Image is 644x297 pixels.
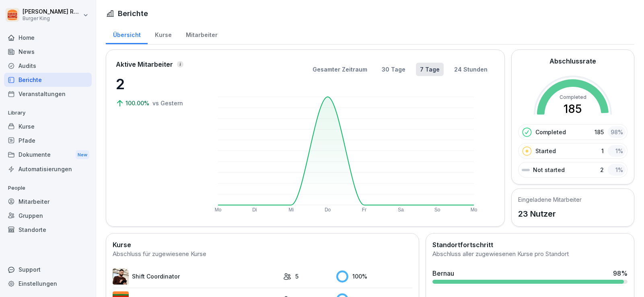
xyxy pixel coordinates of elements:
h2: Abschlussrate [549,56,596,66]
a: Veranstaltungen [4,87,92,101]
p: 23 Nutzer [518,208,582,220]
p: Started [535,147,556,155]
p: Burger King [23,16,81,21]
text: Di [252,207,257,213]
div: New [76,150,89,160]
text: So [434,207,440,213]
a: Bernau98% [429,265,631,287]
a: Kurse [148,24,179,44]
button: 7 Tage [416,63,444,76]
a: Berichte [4,73,92,87]
div: Support [4,262,92,277]
p: 5 [295,272,298,281]
img: q4kvd0p412g56irxfxn6tm8s.png [113,268,129,285]
a: Mitarbeiter [179,24,224,44]
p: 2 [116,73,196,95]
p: 1 [601,147,604,155]
p: People [4,182,92,195]
a: News [4,45,92,59]
p: 2 [600,166,604,174]
a: Automatisierungen [4,162,92,176]
h5: Eingeladene Mitarbeiter [518,195,582,204]
text: Do [325,207,331,213]
p: Library [4,107,92,119]
p: 100.00% [126,99,151,107]
div: Abschluss aller zugewiesenen Kurse pro Standort [432,250,628,259]
div: 1 % [608,145,625,157]
text: Mi [288,207,294,213]
p: Not started [533,166,565,174]
p: 185 [595,128,604,136]
h1: Berichte [118,8,148,19]
a: Audits [4,59,92,73]
text: Fr [362,207,366,213]
text: Mo [215,207,222,213]
a: Gruppen [4,209,92,223]
button: 24 Stunden [450,63,492,76]
div: 98 % [608,126,625,138]
h2: Kurse [113,240,412,250]
div: Bernau [432,268,454,278]
div: Dokumente [4,147,92,162]
a: Mitarbeiter [4,195,92,209]
h2: Standortfortschritt [432,240,628,250]
a: Shift Coordinator [113,268,279,285]
text: Mo [470,207,477,213]
div: 100 % [336,270,412,283]
a: DokumenteNew [4,147,92,162]
div: 98 % [613,268,628,278]
p: Completed [535,128,566,136]
text: Sa [398,207,404,213]
button: Gesamter Zeitraum [309,63,371,76]
p: vs Gestern [152,99,183,107]
p: [PERSON_NAME] Rohrich [23,8,81,15]
a: Einstellungen [4,277,92,291]
p: Aktive Mitarbeiter [116,59,173,69]
a: Home [4,31,92,45]
a: Kurse [4,119,92,133]
button: 30 Tage [378,63,409,76]
div: 1 % [608,164,625,176]
a: Standorte [4,223,92,237]
div: Abschluss für zugewiesene Kurse [113,250,412,259]
a: Pfade [4,133,92,147]
a: Übersicht [106,24,148,44]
